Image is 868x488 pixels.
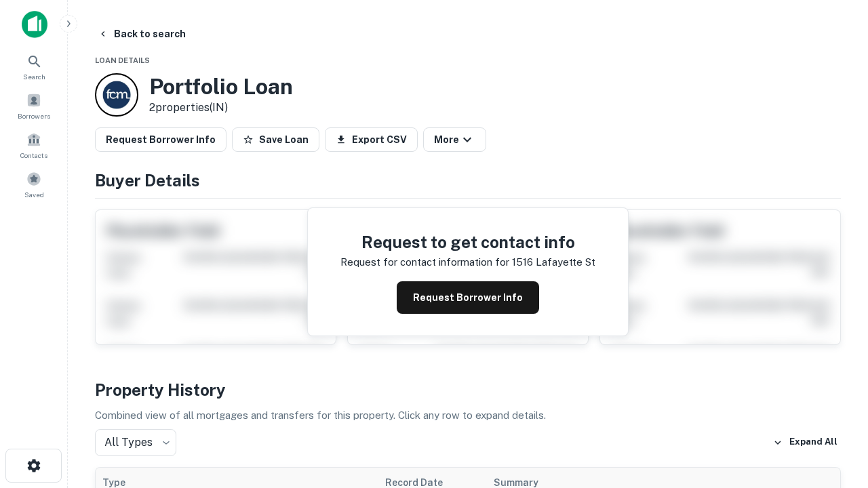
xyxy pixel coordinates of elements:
button: Back to search [92,22,191,46]
h4: Property History [95,378,841,402]
p: 1516 lafayette st [512,254,595,270]
span: Contacts [20,150,47,161]
h4: Buyer Details [95,168,841,192]
h3: Portfolio Loan [149,74,293,100]
a: Saved [4,166,64,203]
img: capitalize-icon.png [22,11,47,38]
div: All Types [95,429,176,456]
a: Contacts [4,127,64,163]
span: Borrowers [18,110,50,121]
h4: Request to get contact info [340,230,595,254]
button: Request Borrower Info [397,281,539,314]
button: Request Borrower Info [95,127,226,152]
p: Combined view of all mortgages and transfers for this property. Click any row to expand details. [95,407,841,424]
span: Loan Details [95,56,150,64]
p: Request for contact information for [340,254,509,270]
button: Save Loan [232,127,319,152]
a: Search [4,48,64,85]
button: Expand All [770,432,841,453]
span: Saved [24,189,44,200]
button: Export CSV [325,127,418,152]
span: Search [23,71,45,82]
iframe: Chat Widget [800,336,868,401]
button: More [423,127,486,152]
p: 2 properties (IN) [149,100,293,116]
a: Borrowers [4,87,64,124]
